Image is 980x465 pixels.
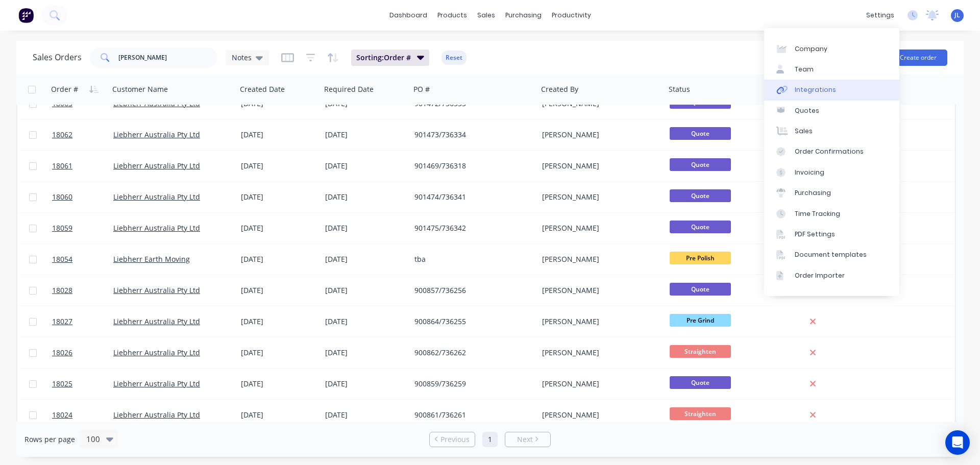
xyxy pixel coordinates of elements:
[670,314,731,327] span: Pre Grind
[384,8,432,23] a: dashboard
[542,161,655,171] div: [PERSON_NAME]
[325,316,406,327] div: [DATE]
[670,221,731,233] span: Quote
[795,127,813,136] div: Sales
[52,379,72,389] span: 18025
[670,189,731,202] span: Quote
[945,430,970,455] div: Open Intercom Messenger
[764,141,899,162] a: Order Confirmations
[325,192,406,202] div: [DATE]
[351,50,429,66] button: Sorting:Order #
[356,53,411,63] span: Sorting: Order #
[113,285,200,295] a: Liebherr Australia Pty Ltd
[764,162,899,183] a: Invoicing
[52,223,72,233] span: 18059
[795,65,814,74] div: Team
[542,410,655,420] div: [PERSON_NAME]
[669,84,690,94] div: Status
[414,254,528,264] div: tba
[414,316,528,327] div: 900864/736255
[670,376,731,389] span: Quote
[52,410,72,420] span: 18024
[500,8,547,23] div: purchasing
[889,50,947,66] button: Create order
[52,161,72,171] span: 18061
[764,183,899,203] a: Purchasing
[18,8,34,23] img: Factory
[52,182,113,212] a: 18060
[52,151,113,181] a: 18061
[542,285,655,296] div: [PERSON_NAME]
[670,283,731,296] span: Quote
[414,161,528,171] div: 901469/736318
[113,410,200,420] a: Liebherr Australia Pty Ltd
[52,285,72,296] span: 18028
[482,432,498,447] a: Page 1 is your current page
[795,209,840,218] div: Time Tracking
[795,147,864,156] div: Order Confirmations
[795,85,836,94] div: Integrations
[325,348,406,358] div: [DATE]
[24,434,75,445] span: Rows per page
[325,379,406,389] div: [DATE]
[442,51,467,65] button: Reset
[52,348,72,358] span: 18026
[52,369,113,399] a: 18025
[440,434,470,445] span: Previous
[52,306,113,337] a: 18027
[413,84,430,94] div: PO #
[542,254,655,264] div: [PERSON_NAME]
[414,223,528,233] div: 901475/736342
[52,316,72,327] span: 18027
[241,161,317,171] div: [DATE]
[795,168,824,177] div: Invoicing
[795,271,845,280] div: Order Importer
[764,203,899,224] a: Time Tracking
[113,316,200,326] a: Liebherr Australia Pty Ltd
[241,192,317,202] div: [DATE]
[52,275,113,306] a: 18028
[764,265,899,286] a: Order Importer
[432,8,472,23] div: products
[33,53,82,62] h1: Sales Orders
[241,223,317,233] div: [DATE]
[325,254,406,264] div: [DATE]
[113,130,200,139] a: Liebherr Australia Pty Ltd
[764,244,899,265] a: Document templates
[52,192,72,202] span: 18060
[414,130,528,140] div: 901473/736334
[52,119,113,150] a: 18062
[113,161,200,170] a: Liebherr Australia Pty Ltd
[670,252,731,264] span: Pre Polish
[52,213,113,243] a: 18059
[241,130,317,140] div: [DATE]
[52,400,113,430] a: 18024
[505,434,550,445] a: Next page
[954,11,960,20] span: JL
[670,345,731,358] span: Straighten
[325,161,406,171] div: [DATE]
[241,316,317,327] div: [DATE]
[542,130,655,140] div: [PERSON_NAME]
[240,84,285,94] div: Created Date
[764,59,899,80] a: Team
[764,101,899,121] a: Quotes
[112,84,168,94] div: Customer Name
[517,434,533,445] span: Next
[542,192,655,202] div: [PERSON_NAME]
[542,223,655,233] div: [PERSON_NAME]
[241,410,317,420] div: [DATE]
[414,410,528,420] div: 900861/736261
[670,127,731,140] span: Quote
[541,84,578,94] div: Created By
[764,38,899,59] a: Company
[325,285,406,296] div: [DATE]
[795,106,819,115] div: Quotes
[324,84,374,94] div: Required Date
[795,44,827,54] div: Company
[414,348,528,358] div: 900862/736262
[670,407,731,420] span: Straighten
[542,348,655,358] div: [PERSON_NAME]
[113,348,200,357] a: Liebherr Australia Pty Ltd
[118,47,218,68] input: Search...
